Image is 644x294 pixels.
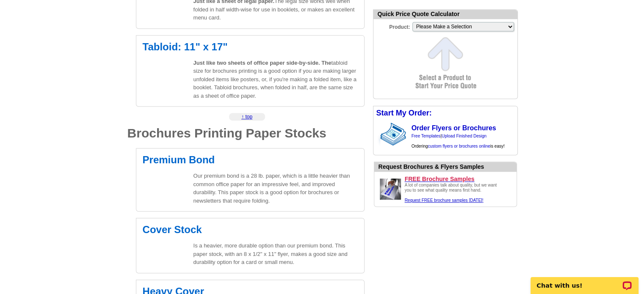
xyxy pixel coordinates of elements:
[405,198,484,203] a: Request FREE samples of our flyer & brochure printing.
[380,120,410,148] img: stack of brochures with custom content
[143,155,358,165] h2: Premium Bond
[379,162,517,171] div: Want to know how your brochure printing will look before you order it? Check our work.
[373,10,517,19] div: Quick Price Quote Calculator
[428,144,490,148] a: custom flyers or brochures online
[373,106,517,120] div: Start My Order:
[412,134,441,138] a: Free Templates
[241,114,252,120] a: ↑ top
[193,172,358,205] p: Our premium bond is a 28 lb. paper, which is a little heavier than common office paper for an imp...
[405,175,513,183] a: FREE Brochure Samples
[412,134,505,148] span: | Ordering is easy!
[378,176,403,202] img: Request FREE samples of our brochures printing
[127,127,365,140] h1: Brochures Printing Paper Stocks
[525,267,644,294] iframe: LiveChat chat widget
[143,42,358,52] h2: Tabloid: 11" x 17"
[193,59,358,100] p: tabloid size for brochures printing is a good option if you are making larger unfolded items like...
[378,197,403,203] a: Request FREE samples of our brochures printing
[405,183,502,203] div: A lot of companies talk about quality, but we want you to see what quality means first hand.
[412,124,496,132] a: Order Flyers or Brochures
[373,120,380,148] img: background image for brochures and flyers arrow
[193,60,332,66] span: Just like two sheets of office paper side-by-side. The
[373,21,412,31] label: Product:
[193,242,358,267] p: Is a heavier, more durable option than our premium bond. This paper stock, with an 8 x 1/2" x 11"...
[143,225,358,235] h2: Cover Stock
[442,134,486,138] a: Upload Finished Design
